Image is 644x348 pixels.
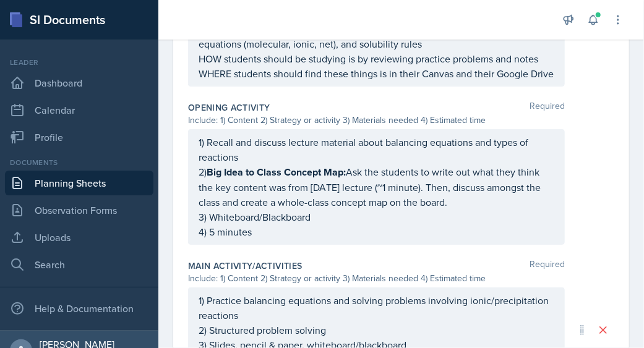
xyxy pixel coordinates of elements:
div: Documents [5,157,153,168]
a: Profile [5,125,153,150]
p: 1) Practice balancing equations and solving problems involving ionic/precipitation reactions [199,293,554,323]
div: Leader [5,57,153,68]
div: Include: 1) Content 2) Strategy or activity 3) Materials needed 4) Estimated time [188,272,565,285]
label: Opening Activity [188,101,270,114]
p: 2) Structured problem solving [199,323,554,337]
p: 2) Ask the students to write out what they think the key content was from [DATE] lecture (~1 minu... [199,164,554,210]
div: Include: 1) Content 2) Strategy or activity 3) Materials needed 4) Estimated time [188,114,565,127]
a: Calendar [5,98,153,122]
a: Observation Forms [5,198,153,223]
a: Planning Sheets [5,171,153,195]
a: Dashboard [5,70,153,95]
a: Uploads [5,225,153,250]
p: 1) Recall and discuss lecture material about balancing equations and types of reactions [199,135,554,164]
span: Required [530,260,565,272]
span: Required [530,101,565,114]
p: HOW students should be studying is by reviewing practice problems and notes [199,51,554,66]
a: Search [5,252,153,277]
p: 4) 5 minutes [199,224,554,239]
div: Help & Documentation [5,296,153,321]
p: WHERE students should find these things is in their Canvas and their Google Drive [199,66,554,81]
p: 3) Whiteboard/Blackboard [199,210,554,224]
strong: Big Idea to Class Concept Map: [207,165,346,179]
label: Main Activity/Activities [188,260,302,272]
